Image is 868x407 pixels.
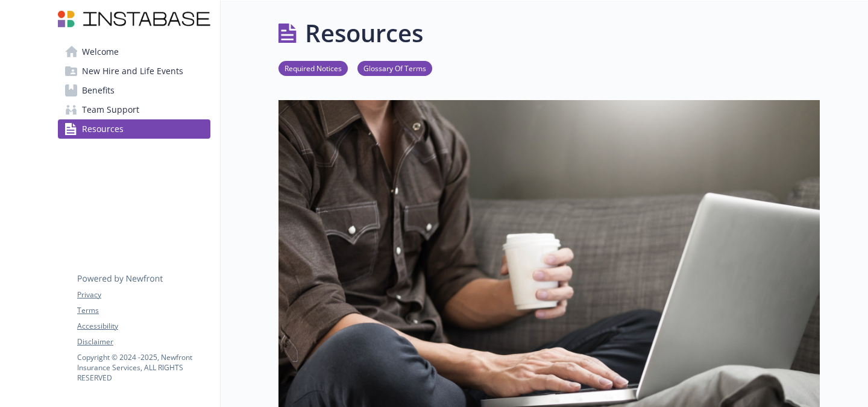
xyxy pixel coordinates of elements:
a: Team Support [58,100,210,119]
a: Accessibility [77,321,210,332]
a: Required Notices [278,62,348,74]
span: Team Support [82,100,139,119]
a: Resources [58,119,210,139]
span: New Hire and Life Events [82,62,183,81]
span: Resources [82,119,124,139]
a: Terms [77,305,210,316]
a: New Hire and Life Events [58,62,210,81]
a: Glossary Of Terms [357,62,432,74]
a: Benefits [58,81,210,100]
a: Welcome [58,42,210,62]
span: Welcome [82,42,119,62]
span: Benefits [82,81,115,100]
p: Copyright © 2024 - 2025 , Newfront Insurance Services, ALL RIGHTS RESERVED [77,352,210,383]
a: Privacy [77,289,210,300]
a: Disclaimer [77,336,210,347]
h1: Resources [305,15,423,51]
